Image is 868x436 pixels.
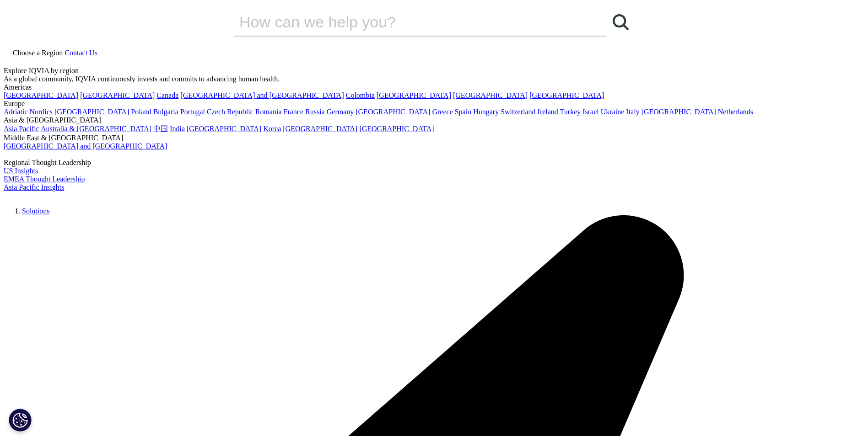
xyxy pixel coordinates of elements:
[501,108,535,116] a: Switzerland
[4,142,167,150] a: [GEOGRAPHIC_DATA] and [GEOGRAPHIC_DATA]
[538,108,558,116] a: Ireland
[283,125,357,133] a: [GEOGRAPHIC_DATA]
[642,108,716,116] a: [GEOGRAPHIC_DATA]
[359,125,434,133] a: [GEOGRAPHIC_DATA]
[473,108,499,116] a: Hungary
[626,108,639,116] a: Italy
[22,207,49,215] a: Solutions
[4,175,85,183] a: EMEA Thought Leadership
[4,91,78,99] a: [GEOGRAPHIC_DATA]
[4,134,864,142] div: Middle East & [GEOGRAPHIC_DATA]
[284,108,304,116] a: France
[601,108,625,116] a: Ukraine
[432,108,453,116] a: Greece
[153,125,168,133] a: 中国
[305,108,325,116] a: Russia
[65,49,97,57] a: Contact Us
[9,409,32,431] button: Cookie 设置
[4,75,864,83] div: As a global community, IQVIA continuously invests and commits to advancing human health.
[718,108,753,116] a: Netherlands
[41,125,151,133] a: Australia & [GEOGRAPHIC_DATA]
[13,49,63,57] span: Choose a Region
[180,91,344,99] a: [GEOGRAPHIC_DATA] and [GEOGRAPHIC_DATA]
[377,91,451,99] a: [GEOGRAPHIC_DATA]
[170,125,185,133] a: India
[187,125,261,133] a: [GEOGRAPHIC_DATA]
[4,83,864,91] div: Americas
[207,108,253,116] a: Czech Republic
[4,183,64,191] a: Asia Pacific Insights
[4,116,864,124] div: Asia & [GEOGRAPHIC_DATA]
[529,91,604,99] a: [GEOGRAPHIC_DATA]
[346,91,375,99] a: Colombia
[234,8,581,36] input: 搜索
[54,108,129,116] a: [GEOGRAPHIC_DATA]
[453,91,528,99] a: [GEOGRAPHIC_DATA]
[80,91,155,99] a: [GEOGRAPHIC_DATA]
[607,8,634,36] a: 搜索
[131,108,151,116] a: Poland
[153,108,178,116] a: Bulgaria
[4,108,27,116] a: Adriatic
[4,125,39,133] a: Asia Pacific
[255,108,282,116] a: Romania
[180,108,205,116] a: Portugal
[582,108,599,116] a: Israel
[263,125,281,133] a: Korea
[4,67,864,75] div: Explore IQVIA by region
[327,108,354,116] a: Germany
[29,108,53,116] a: Nordics
[560,108,581,116] a: Turkey
[613,14,629,30] svg: Search
[4,167,38,175] a: US Insights
[356,108,430,116] a: [GEOGRAPHIC_DATA]
[156,91,178,99] a: Canada
[4,100,864,108] div: Europe
[4,159,864,167] div: Regional Thought Leadership
[455,108,471,116] a: Spain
